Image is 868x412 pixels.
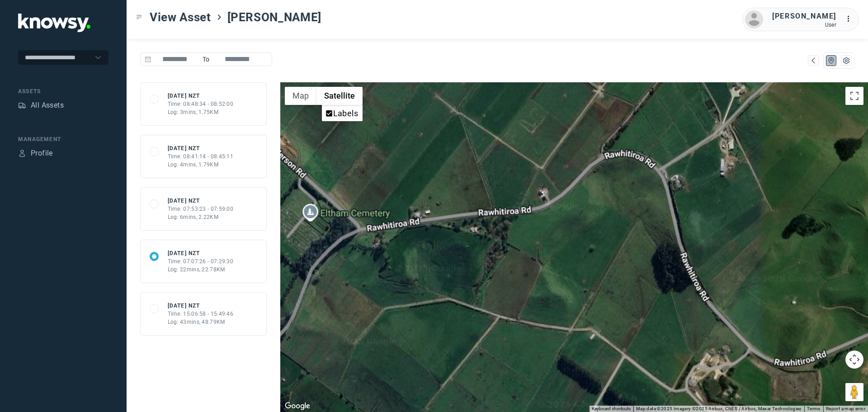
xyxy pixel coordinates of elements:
div: Profile [31,148,53,159]
div: [DATE] NZT [168,144,234,152]
a: Report a map error [826,406,865,411]
div: Time: 07:07:26 - 07:29:30 [168,257,234,265]
div: Management [18,135,108,143]
button: Map camera controls [845,350,863,369]
div: Assets [18,101,26,109]
div: Log: 6mins, 2.22KM [168,213,234,221]
button: Toggle fullscreen view [845,87,863,105]
div: Log: 22mins, 22.78KM [168,265,234,274]
span: [PERSON_NAME] [227,9,321,25]
a: Open this area in Google Maps (opens a new window) [283,400,312,412]
div: [DATE] NZT [168,302,234,310]
div: Time: 08:41:14 - 08:45:11 [168,152,234,161]
div: : [845,14,856,24]
div: All Assets [31,100,64,111]
span: To [199,52,213,66]
div: List [842,57,850,65]
li: Labels [323,106,362,120]
tspan: ... [846,15,855,22]
img: avatar.png [745,10,763,28]
span: View Asset [150,9,211,25]
div: Log: 4mins, 1.79KM [168,161,234,169]
a: ProfileProfile [18,148,53,159]
div: Time: 08:48:34 - 08:52:00 [168,100,234,108]
a: AssetsAll Assets [18,100,64,111]
div: Time: 15:06:58 - 15:49:46 [168,310,234,318]
div: Toggle Menu [136,14,142,20]
div: Profile [18,149,26,157]
button: Show street map [285,87,316,105]
button: Drag Pegman onto the map to open Street View [845,383,863,401]
ul: Show satellite imagery [322,105,363,121]
div: User [772,22,836,28]
div: Map [827,57,835,65]
button: Show satellite imagery [316,87,363,105]
div: [DATE] NZT [168,92,234,100]
div: Log: 43mins, 48.79KM [168,318,234,326]
span: Map data ©2025 Imagery ©2025 Airbus, CNES / Airbus, Maxar Technologies [636,406,802,411]
div: Map [809,57,817,65]
div: > [216,14,223,21]
div: [DATE] NZT [168,249,234,257]
div: [DATE] NZT [168,197,234,205]
div: Assets [18,87,108,95]
a: Terms [807,406,821,411]
div: : [845,14,856,26]
button: Keyboard shortcuts [592,406,631,412]
label: Labels [333,109,358,118]
img: Application Logo [18,14,90,32]
div: [PERSON_NAME] [772,11,836,22]
img: Google [283,400,312,412]
div: Time: 07:53:23 - 07:59:00 [168,205,234,213]
div: Log: 3mins, 1.75KM [168,108,234,116]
